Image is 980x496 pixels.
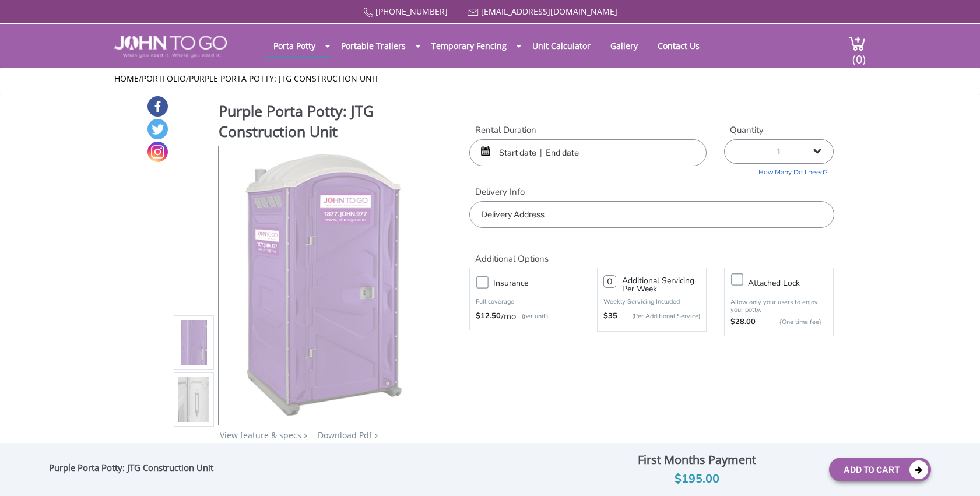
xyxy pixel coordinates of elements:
img: Product [234,146,412,421]
a: Instagram [147,142,168,162]
a: Twitter [147,119,168,139]
a: Gallery [602,34,647,57]
strong: $28.00 [730,316,756,328]
a: Porta Potty [265,34,324,57]
h3: Attached lock [748,276,839,290]
img: cart a [848,36,866,51]
p: {One time fee} [761,316,821,328]
p: Weekly Servicing Included [603,297,700,306]
input: 0 [603,275,616,288]
div: First Months Payment [573,450,820,470]
img: Call [363,8,373,17]
div: $195.00 [573,470,820,488]
div: /mo [476,311,572,322]
button: Add To Cart [829,458,931,481]
label: Delivery Info [469,186,834,198]
strong: $12.50 [476,311,501,322]
h1: Purple Porta Potty: JTG Construction Unit [219,101,428,145]
a: Download Pdf [318,430,372,441]
a: Temporary Fencing [423,34,515,57]
a: Facebook [147,96,168,117]
p: Full coverage [476,296,572,308]
img: JOHN to go [114,36,227,58]
p: (per unit) [516,311,548,322]
input: Delivery Address [469,201,834,228]
p: Allow only your users to enjoy your potty. [730,298,827,314]
h3: Additional Servicing Per Week [622,277,700,293]
a: How Many Do I need? [724,164,834,177]
a: View feature & specs [220,430,301,441]
a: Home [114,73,139,84]
a: Portfolio [142,73,186,84]
div: Purple Porta Potty: JTG Construction Unit [49,462,219,477]
a: Portable Trailers [332,34,415,57]
label: Rental Duration [469,124,707,136]
a: Purple Porta Potty: JTG Construction Unit [189,73,379,84]
label: Quantity [724,124,834,136]
a: Unit Calculator [524,34,599,57]
img: right arrow icon [304,433,307,438]
p: (Per Additional Service) [617,312,700,321]
img: Mail [468,9,479,16]
img: Product [178,207,210,482]
img: chevron.png [374,433,378,438]
span: (0) [852,42,866,67]
a: [EMAIL_ADDRESS][DOMAIN_NAME] [481,6,617,17]
input: Start date | End date [469,139,707,166]
h2: Additional Options [469,240,834,265]
h3: Insurance [493,276,584,290]
ul: / / [114,73,866,85]
a: Contact Us [649,34,708,57]
strong: $35 [603,311,617,322]
a: [PHONE_NUMBER] [375,6,448,17]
